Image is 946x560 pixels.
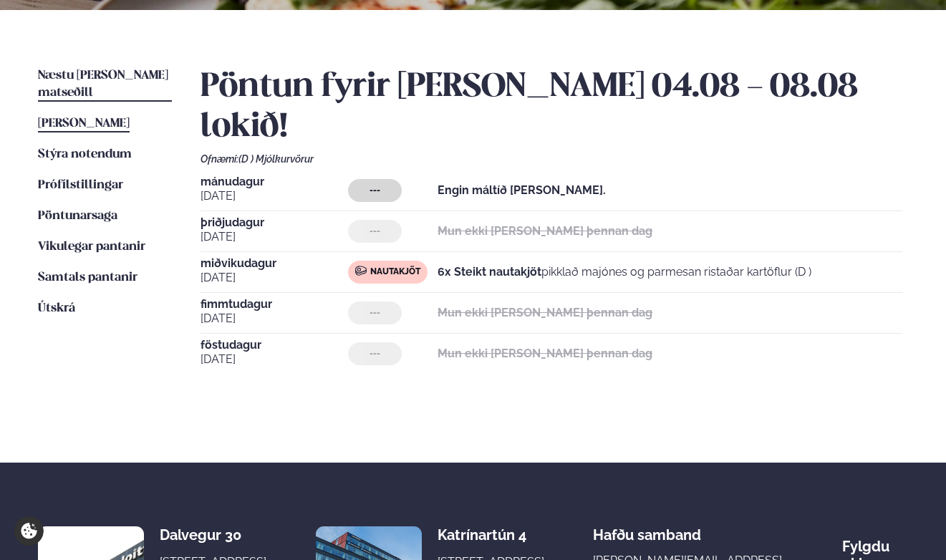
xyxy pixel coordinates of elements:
span: [DATE] [201,228,348,246]
span: mánudagur [201,176,348,188]
a: [PERSON_NAME] [38,115,130,132]
strong: Mun ekki [PERSON_NAME] þennan dag [438,306,652,319]
span: fimmtudagur [201,299,348,310]
strong: Mun ekki [PERSON_NAME] þennan dag [438,224,652,238]
img: beef.svg [355,265,367,276]
a: Stýra notendum [38,146,132,163]
span: miðvikudagur [201,258,348,269]
span: --- [370,226,380,237]
span: Pöntunarsaga [38,210,117,222]
a: Útskrá [38,300,75,317]
span: [DATE] [201,188,348,205]
a: Vikulegar pantanir [38,238,145,256]
div: Dalvegur 30 [160,526,274,544]
span: [DATE] [201,269,348,286]
span: föstudagur [201,339,348,351]
span: (D ) Mjólkurvörur [238,153,314,165]
strong: Mun ekki [PERSON_NAME] þennan dag [438,347,652,360]
span: --- [370,185,380,196]
span: --- [370,348,380,359]
a: Næstu [PERSON_NAME] matseðill [38,67,172,102]
a: Pöntunarsaga [38,208,117,225]
span: Hafðu samband [593,515,701,544]
div: Ofnæmi: [201,153,908,165]
div: Katrínartún 4 [438,526,551,544]
span: Samtals pantanir [38,271,137,284]
span: [PERSON_NAME] [38,117,130,130]
strong: 6x Steikt nautakjöt [438,265,541,279]
a: Cookie settings [14,516,44,546]
strong: Engin máltíð [PERSON_NAME]. [438,183,606,197]
span: [DATE] [201,351,348,368]
span: [DATE] [201,310,348,327]
a: Samtals pantanir [38,269,137,286]
span: þriðjudagur [201,217,348,228]
span: Prófílstillingar [38,179,123,191]
span: Vikulegar pantanir [38,241,145,253]
span: Útskrá [38,302,75,314]
span: --- [370,307,380,319]
span: Nautakjöt [370,266,420,278]
p: pikklað majónes og parmesan ristaðar kartöflur (D ) [438,264,811,281]
span: Stýra notendum [38,148,132,160]
h2: Pöntun fyrir [PERSON_NAME] 04.08 - 08.08 lokið! [201,67,908,148]
span: Næstu [PERSON_NAME] matseðill [38,69,168,99]
a: Prófílstillingar [38,177,123,194]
